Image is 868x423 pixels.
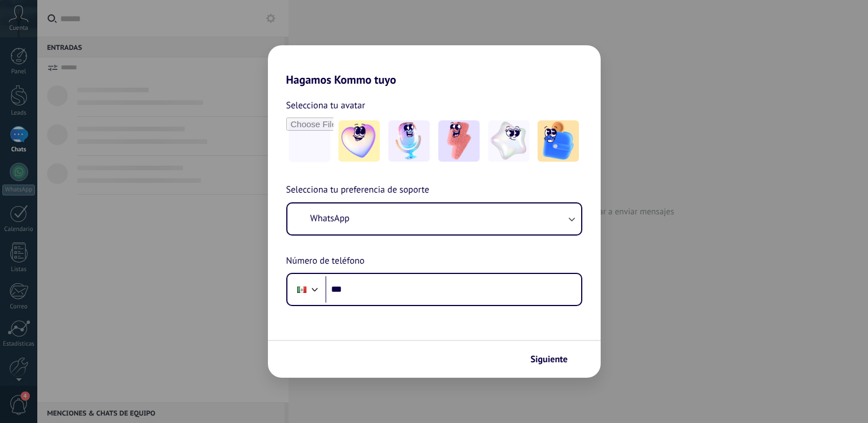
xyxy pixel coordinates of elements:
button: Siguiente [526,350,583,369]
img: -2.jpeg [388,120,430,162]
span: Selecciona tu preferencia de soporte [286,183,430,198]
button: WhatsApp [287,203,581,234]
img: -3.jpeg [438,120,480,162]
span: Selecciona tu avatar [286,98,365,113]
h2: Hagamos Kommo tuyo [268,45,601,87]
div: Mexico: + 52 [291,277,313,301]
img: -5.jpeg [538,120,579,162]
img: -1.jpeg [338,120,380,162]
span: Siguiente [531,355,568,363]
img: -4.jpeg [488,120,530,162]
span: WhatsApp [310,213,350,224]
span: Número de teléfono [286,254,365,269]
